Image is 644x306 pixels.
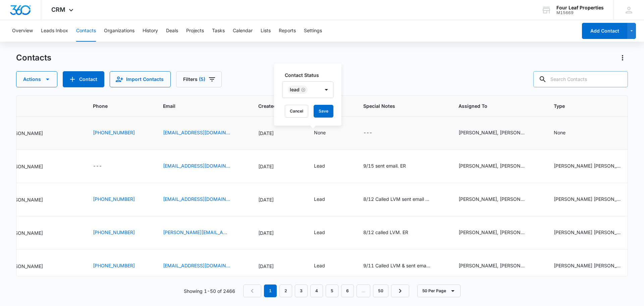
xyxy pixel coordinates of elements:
div: [PERSON_NAME], [PERSON_NAME] [459,195,526,203]
div: Assigned To - Alexa Chavez, Eleida Romero - Select to Edit Field [459,229,538,237]
a: [PHONE_NUMBER] [93,129,135,136]
div: 8/12 Called LVM sent email and text. ER [363,195,430,203]
button: 50 Per Page [417,285,461,297]
a: Page 4 [310,285,323,297]
div: Status - Lead - Select to Edit Field [314,262,337,270]
div: Type - Fannin Meadows Prospect - Select to Edit Field [554,195,633,204]
p: [PERSON_NAME] [4,263,43,270]
div: Status - Lead - Select to Edit Field [314,229,337,237]
p: Showing 1-50 of 2466 [184,288,235,295]
div: --- [363,129,372,137]
a: [PHONE_NUMBER] [93,229,135,236]
button: Leads Inbox [41,20,68,42]
a: [PHONE_NUMBER] [93,262,135,269]
span: Email [163,102,232,110]
div: Special Notes - 8/12 called LVM. ER - Select to Edit Field [363,229,420,237]
div: Email - lv_ei@yahoo.com - Select to Edit Field [163,129,242,137]
nav: Pagination [243,285,409,297]
div: Assigned To - Alexa Chavez, Eleida Romero - Select to Edit Field [459,195,538,204]
button: Settings [304,20,322,42]
a: [EMAIL_ADDRESS][DOMAIN_NAME] [163,129,230,136]
div: account name [556,5,604,10]
div: Special Notes - 8/12 Called LVM sent email and text. ER - Select to Edit Field [363,195,442,204]
a: Page 50 [373,285,388,297]
div: Email - kaanoi1958@gmail.com - Select to Edit Field [163,162,242,170]
div: Type - Fannin Meadows Prospect - Select to Edit Field [554,262,633,270]
button: History [143,20,158,42]
button: Overview [12,20,33,42]
div: [PERSON_NAME], [PERSON_NAME] [459,262,526,269]
div: Lead [314,229,325,236]
div: [DATE] [258,263,298,270]
div: [PERSON_NAME] [PERSON_NAME] Prospect [554,162,621,169]
div: Email - Brandosnyder5@gmail.com - Select to Edit Field [163,262,242,270]
div: Lead [290,87,300,92]
label: Contact Status [285,72,336,79]
a: [EMAIL_ADDRESS][DOMAIN_NAME] [163,162,230,169]
button: Calendar [233,20,253,42]
div: Assigned To - Alexa Chavez, Eleida Romero - Select to Edit Field [459,162,538,170]
div: Assigned To - Alexa Chavez, Eleida Romero - Select to Edit Field [459,129,538,137]
a: Page 6 [341,285,354,297]
div: [PERSON_NAME], [PERSON_NAME] [459,129,526,136]
div: [DATE] [258,196,298,203]
span: Phone [93,102,137,110]
div: Type - Fannin Meadows Prospect - Select to Edit Field [554,162,633,170]
button: Reports [279,20,296,42]
span: (5) [199,77,205,82]
div: Phone - (702) 502-7524 - Select to Edit Field [93,129,147,137]
a: [EMAIL_ADDRESS][DOMAIN_NAME] [163,262,230,269]
p: [PERSON_NAME] [4,196,43,203]
div: 9/15 sent email. ER [363,162,406,169]
div: account id [556,10,604,15]
div: [PERSON_NAME], [PERSON_NAME] [459,229,526,236]
div: 9/11 Called LVM & sent email. ER [363,262,430,269]
div: Lead [314,262,325,269]
a: Page 5 [326,285,338,297]
input: Search Contacts [533,71,628,87]
div: Email - chris.sherman.lennox061@gmail.com - Select to Edit Field [163,229,242,237]
div: Email - nicolelston@icloud.com - Select to Edit Field [163,195,242,204]
div: Lead [314,162,325,169]
div: Phone - (504) 417-6690 - Select to Edit Field [93,229,147,237]
span: Type [554,102,623,110]
button: Filters [176,71,222,87]
div: None [554,129,566,136]
button: Tasks [212,20,225,42]
div: [DATE] [258,229,298,236]
a: Next Page [391,285,409,297]
div: Phone - - Select to Edit Field [93,162,114,170]
a: Page 3 [295,285,308,297]
a: [PHONE_NUMBER] [93,195,135,203]
button: Import Contacts [110,71,171,87]
div: [PERSON_NAME] [PERSON_NAME] Prospect [554,195,621,203]
span: CRM [51,6,65,13]
span: Special Notes [363,102,433,110]
a: [EMAIL_ADDRESS][DOMAIN_NAME] [163,195,230,203]
div: Special Notes - 9/15 sent email. ER - Select to Edit Field [363,162,418,170]
div: --- [93,162,102,170]
p: [PERSON_NAME] [4,130,43,137]
div: Phone - (610) 587-9547 - Select to Edit Field [93,262,147,270]
div: [PERSON_NAME], [PERSON_NAME] [459,162,526,169]
div: 8/12 called LVM. ER [363,229,408,236]
button: Actions [16,71,57,87]
button: Add Contact [63,71,104,87]
div: [PERSON_NAME] [PERSON_NAME] Prospect [554,262,621,269]
div: Remove Lead [300,87,306,92]
div: None [314,129,326,136]
a: Page 2 [279,285,292,297]
div: Status - None - Select to Edit Field [314,129,338,137]
button: Lists [261,20,271,42]
div: Type - None - Select to Edit Field [554,129,578,137]
div: Special Notes - - Select to Edit Field [363,129,384,137]
button: Actions [617,52,628,63]
div: Status - Lead - Select to Edit Field [314,162,337,170]
button: Contacts [76,20,96,42]
a: [PERSON_NAME][EMAIL_ADDRESS][PERSON_NAME][DOMAIN_NAME] [163,229,230,236]
div: Special Notes - 9/11 Called LVM & sent email. ER - Select to Edit Field [363,262,442,270]
button: Save [314,105,333,118]
h1: Contacts [16,53,51,63]
div: Type - Fannin Meadows Prospect - Select to Edit Field [554,229,633,237]
p: [PERSON_NAME] [4,163,43,170]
